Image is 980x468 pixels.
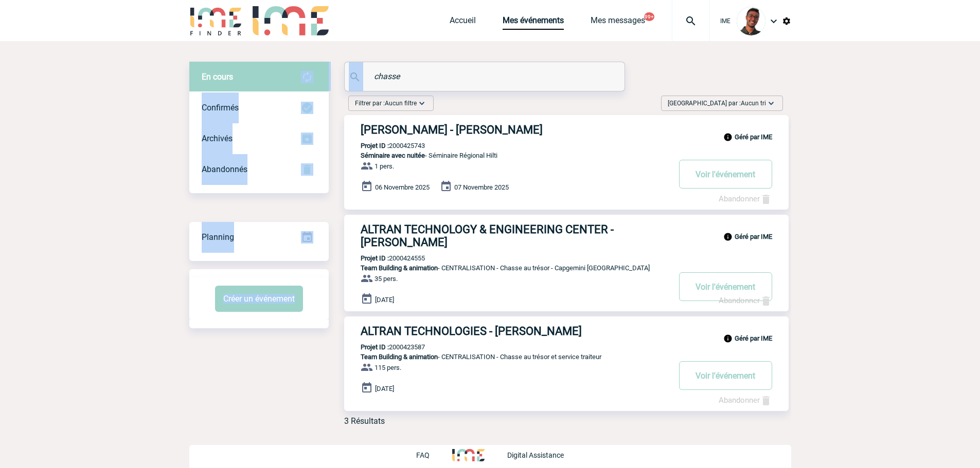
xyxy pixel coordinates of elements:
[361,343,389,351] b: Projet ID :
[719,194,772,203] a: Abandonner
[454,183,509,191] span: 07 Novembre 2025
[189,154,329,185] div: Retrouvez ici tous vos événements annulés
[735,233,772,240] b: Géré par IME
[719,296,772,305] a: Abandonner
[189,123,329,154] div: Retrouvez ici tous les événements que vous avez décidé d'archiver
[344,223,789,249] a: ALTRAN TECHNOLOGY & ENGINEERING CENTER - [PERSON_NAME]
[668,98,766,108] span: [GEOGRAPHIC_DATA] par :
[344,123,789,136] a: [PERSON_NAME] - [PERSON_NAME]
[723,232,733,241] img: info_black_24dp.svg
[679,160,772,189] button: Voir l'événement
[644,12,654,21] button: 99+
[344,353,669,361] p: - CENTRALISATION - Chasse au trésor et service traiteur
[361,353,438,361] span: Team Building & animation
[189,222,329,253] div: Retrouvez ici tous vos événements organisés par date et état d'avancement
[361,223,669,249] h3: ALTRAN TECHNOLOGY & ENGINEERING CENTER - [PERSON_NAME]
[361,264,438,272] span: Team Building & animation
[189,221,329,252] a: Planning
[344,254,425,262] p: 2000424555
[737,7,765,35] img: 124970-0.jpg
[202,232,234,242] span: Planning
[507,451,564,459] p: Digital Assistance
[720,17,730,25] span: IME
[450,15,476,30] a: Accueil
[361,142,389,149] b: Projet ID :
[361,325,669,338] h3: ALTRAN TECHNOLOGIES - [PERSON_NAME]
[723,133,733,142] img: info_black_24dp.svg
[361,254,389,262] b: Projet ID :
[344,264,669,272] p: - CENTRALISATION - Chasse au trésor - Capgemini [GEOGRAPHIC_DATA]
[679,361,772,390] button: Voir l'événement
[735,133,772,141] b: Géré par IME
[735,334,772,342] b: Géré par IME
[355,98,417,108] span: Filtrer par :
[679,272,772,301] button: Voir l'événement
[503,15,564,30] a: Mes événements
[215,286,303,312] button: Créer un événement
[189,62,329,92] div: Retrouvez ici tous vos évènements avant confirmation
[417,98,427,108] img: baseline_expand_more_white_24dp-b.png
[202,134,233,143] span: Archivés
[416,450,452,459] a: FAQ
[375,364,401,371] span: 115 pers.
[723,334,733,343] img: info_black_24dp.svg
[375,385,394,392] span: [DATE]
[452,449,484,461] img: http://www.idealmeetingsevents.fr/
[766,98,776,108] img: baseline_expand_more_white_24dp-b.png
[741,100,766,107] span: Aucun tri
[189,6,243,35] img: IME-Finder
[416,451,430,459] p: FAQ
[361,152,425,159] span: Séminaire avec nuitée
[375,275,398,283] span: 35 pers.
[344,152,669,159] p: - Séminaire Régional Hilti
[344,325,789,338] a: ALTRAN TECHNOLOGIES - [PERSON_NAME]
[591,15,645,30] a: Mes messages
[371,69,600,84] input: Rechercher un événement par son nom
[344,142,425,149] p: 2000425743
[385,100,417,107] span: Aucun filtre
[202,103,239,113] span: Confirmés
[202,164,247,174] span: Abandonnés
[361,123,669,136] h3: [PERSON_NAME] - [PERSON_NAME]
[202,72,233,82] span: En cours
[375,162,394,170] span: 1 pers.
[344,343,425,351] p: 2000423587
[719,396,772,405] a: Abandonner
[344,416,385,426] div: 3 Résultats
[375,183,430,191] span: 06 Novembre 2025
[375,296,394,304] span: [DATE]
